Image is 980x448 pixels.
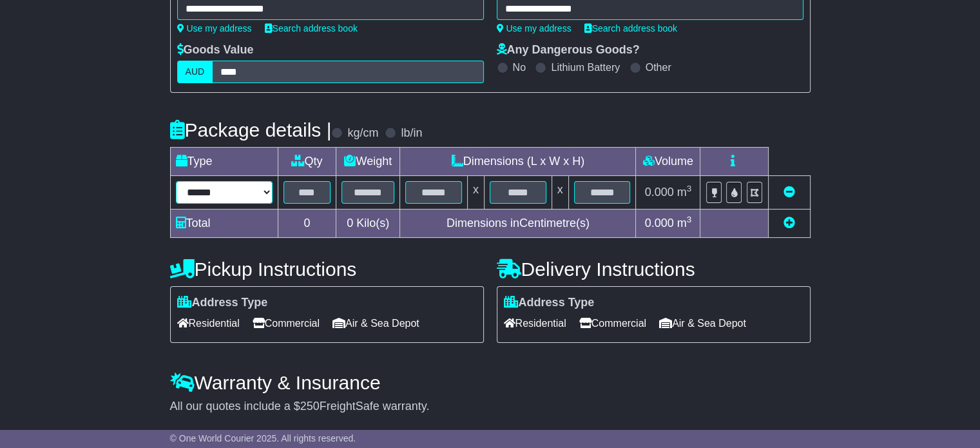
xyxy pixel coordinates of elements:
[401,126,422,141] label: lb/in
[170,433,356,443] span: © One World Courier 2025. All rights reserved.
[278,148,336,176] td: Qty
[177,61,213,83] label: AUD
[645,217,674,229] span: 0.000
[278,209,336,238] td: 0
[467,176,484,209] td: x
[347,217,353,229] span: 0
[551,61,620,73] label: Lithium Battery
[177,296,268,310] label: Address Type
[552,176,568,209] td: x
[332,313,419,333] span: Air & Sea Depot
[497,23,572,34] a: Use my address
[347,126,378,141] label: kg/cm
[497,258,811,280] h4: Delivery Instructions
[170,400,811,414] div: All our quotes include a $ FreightSafe warranty.
[504,296,595,310] label: Address Type
[504,313,566,333] span: Residential
[513,61,526,73] label: No
[783,217,795,229] a: Add new item
[687,184,692,193] sup: 3
[177,313,240,333] span: Residential
[400,209,636,238] td: Dimensions in Centimetre(s)
[170,258,484,280] h4: Pickup Instructions
[645,186,674,199] span: 0.000
[170,209,278,238] td: Total
[300,400,320,413] span: 250
[636,148,700,176] td: Volume
[170,148,278,176] td: Type
[170,372,811,393] h4: Warranty & Insurance
[584,23,677,34] a: Search address book
[687,215,692,224] sup: 3
[659,313,746,333] span: Air & Sea Depot
[336,148,400,176] td: Weight
[177,23,252,34] a: Use my address
[783,186,795,199] a: Remove this item
[497,43,640,57] label: Any Dangerous Goods?
[677,186,692,199] span: m
[336,209,400,238] td: Kilo(s)
[579,313,646,333] span: Commercial
[253,313,320,333] span: Commercial
[265,23,358,34] a: Search address book
[400,148,636,176] td: Dimensions (L x W x H)
[177,43,254,57] label: Goods Value
[170,119,332,141] h4: Package details |
[646,61,671,73] label: Other
[677,217,692,229] span: m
